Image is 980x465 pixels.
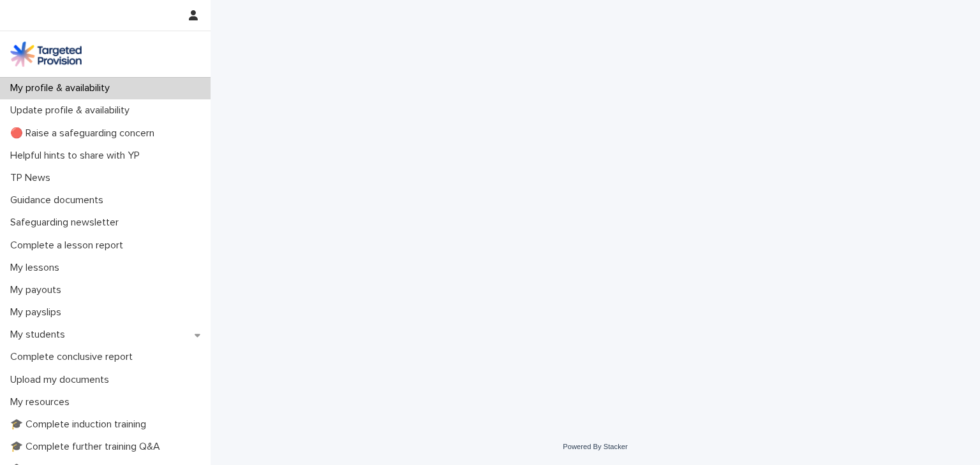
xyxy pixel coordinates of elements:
p: 🎓 Complete induction training [5,418,156,431]
p: My lessons [5,262,70,274]
p: My payouts [5,284,71,296]
p: Complete conclusive report [5,351,143,363]
a: Powered By Stacker [563,443,627,450]
p: Complete a lesson report [5,240,133,252]
p: Update profile & availability [5,104,140,117]
p: My payslips [5,306,71,318]
img: M5nRWzHhSzIhMunXDL62 [10,41,82,67]
p: Guidance documents [5,194,114,206]
p: 🔴 Raise a safeguarding concern [5,127,165,139]
p: Helpful hints to share with YP [5,150,150,162]
p: Safeguarding newsletter [5,217,129,229]
p: Upload my documents [5,374,119,386]
p: 🎓 Complete further training Q&A [5,441,170,453]
p: My resources [5,396,80,408]
p: My profile & availability [5,82,120,94]
p: My students [5,329,75,341]
p: TP News [5,172,61,184]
